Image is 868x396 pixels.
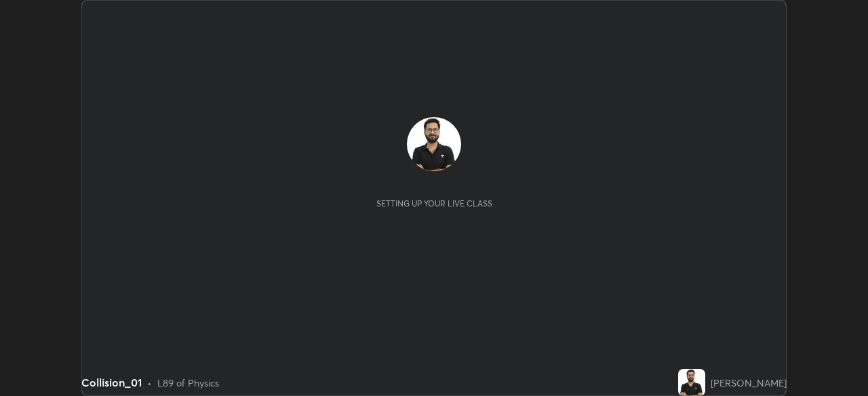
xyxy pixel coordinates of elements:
img: 3ea2000428aa4a359c25bd563e59faa7.jpg [678,369,705,396]
div: • [147,376,152,390]
div: Setting up your live class [376,198,492,208]
div: L89 of Physics [157,376,219,390]
img: 3ea2000428aa4a359c25bd563e59faa7.jpg [407,117,461,171]
div: Collision_01 [81,374,142,391]
div: [PERSON_NAME] [711,376,787,390]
